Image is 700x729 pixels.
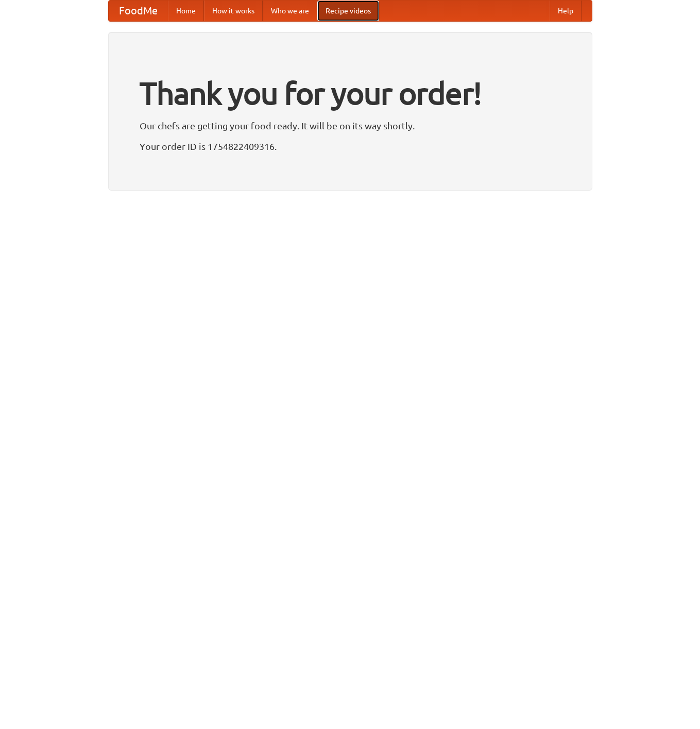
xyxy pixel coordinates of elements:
[204,1,263,21] a: How it works
[140,69,561,118] h1: Thank you for your order!
[263,1,317,21] a: Who we are
[109,1,168,21] a: FoodMe
[140,118,561,133] p: Our chefs are getting your food ready. It will be on its way shortly.
[168,1,204,21] a: Home
[550,1,582,21] a: Help
[317,1,379,21] a: Recipe videos
[140,139,561,154] p: Your order ID is 1754822409316.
